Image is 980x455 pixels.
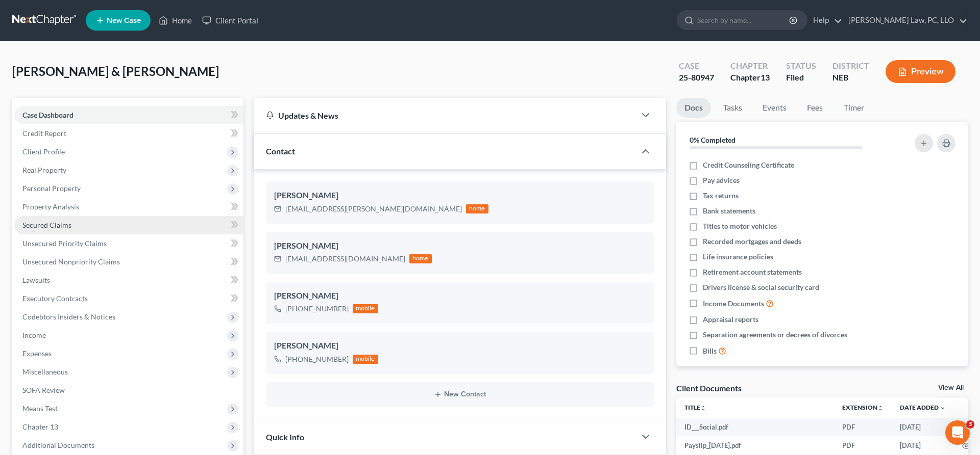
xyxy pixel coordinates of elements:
span: [PERSON_NAME] & [PERSON_NAME] [12,64,219,78]
span: Tax returns [703,191,739,201]
i: unfold_more [700,405,706,411]
span: Pay advices [703,175,740,185]
span: Drivers license & social security card [703,282,819,292]
a: Lawsuits [14,271,243,289]
div: Case [679,60,714,72]
td: [DATE] [892,436,954,454]
td: [DATE] [892,418,954,436]
div: District [832,60,869,72]
span: Titles to motor vehicles [703,221,777,231]
a: Timer [836,98,872,118]
span: New Case [107,17,141,24]
div: [PERSON_NAME] [274,190,646,202]
a: Fees [799,98,831,118]
a: Date Added expand_more [900,404,946,411]
i: unfold_more [877,405,884,411]
div: mobile [353,304,378,313]
div: home [409,254,432,263]
span: Client Profile [22,147,65,156]
span: Secured Claims [22,221,71,229]
div: Client Documents [676,383,742,393]
div: [EMAIL_ADDRESS][DOMAIN_NAME] [285,254,405,264]
div: [PHONE_NUMBER] [285,354,349,364]
span: Separation agreements or decrees of divorces [703,330,847,340]
span: Life insurance policies [703,252,773,262]
a: Executory Contracts [14,289,243,308]
span: Contact [266,146,295,156]
a: Tasks [715,98,750,118]
span: Expenses [22,349,52,358]
div: 25-80947 [679,72,714,84]
span: Executory Contracts [22,294,88,303]
a: Extensionunfold_more [842,404,884,411]
a: Secured Claims [14,216,243,234]
span: Recorded mortgages and deeds [703,236,801,247]
span: Bills [703,346,717,356]
a: Credit Report [14,124,243,143]
div: NEB [832,72,869,84]
strong: 0% Completed [690,136,736,144]
span: Appraisal reports [703,314,758,325]
a: Client Portal [197,11,263,30]
div: Chapter [730,72,770,84]
div: home [466,204,488,213]
button: Preview [886,60,955,83]
span: 3 [966,420,974,429]
div: Chapter [730,60,770,72]
span: Additional Documents [22,441,94,449]
button: New Contact [274,390,646,398]
span: Lawsuits [22,276,50,284]
div: [EMAIL_ADDRESS][PERSON_NAME][DOMAIN_NAME] [285,204,462,214]
input: Search by name... [697,11,791,30]
a: View All [938,384,964,391]
span: Chapter 13 [22,422,58,431]
a: Titleunfold_more [684,404,706,411]
div: [PERSON_NAME] [274,290,646,302]
span: Unsecured Nonpriority Claims [22,257,120,266]
iframe: Intercom live chat [945,420,970,445]
span: Credit Report [22,129,66,138]
span: Personal Property [22,184,81,193]
a: Docs [676,98,711,118]
a: Property Analysis [14,198,243,216]
span: Unsecured Priority Claims [22,239,107,248]
td: Payslip_[DATE].pdf [676,436,834,454]
a: Home [154,11,197,30]
span: Case Dashboard [22,111,73,119]
a: Events [754,98,795,118]
span: Income Documents [703,299,764,309]
a: [PERSON_NAME] Law, PC, LLO [843,11,967,30]
div: mobile [353,355,378,364]
span: Retirement account statements [703,267,802,277]
span: Real Property [22,166,66,174]
div: [PERSON_NAME] [274,240,646,252]
i: expand_more [940,405,946,411]
div: Filed [786,72,816,84]
td: ID___Social.pdf [676,418,834,436]
span: Miscellaneous [22,367,68,376]
span: SOFA Review [22,386,65,394]
td: PDF [834,436,892,454]
span: 13 [761,72,770,82]
span: Quick Info [266,432,304,442]
span: Credit Counseling Certificate [703,160,794,170]
span: Income [22,331,46,339]
div: Updates & News [266,110,623,121]
td: PDF [834,418,892,436]
a: SOFA Review [14,381,243,399]
div: [PHONE_NUMBER] [285,304,349,314]
span: Property Analysis [22,202,79,211]
span: Codebtors Insiders & Notices [22,312,115,321]
div: Status [786,60,816,72]
a: Help [808,11,842,30]
a: Unsecured Priority Claims [14,234,243,253]
div: [PERSON_NAME] [274,340,646,352]
span: Bank statements [703,206,755,216]
a: Unsecured Nonpriority Claims [14,253,243,271]
a: Case Dashboard [14,106,243,124]
span: Means Test [22,404,58,413]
